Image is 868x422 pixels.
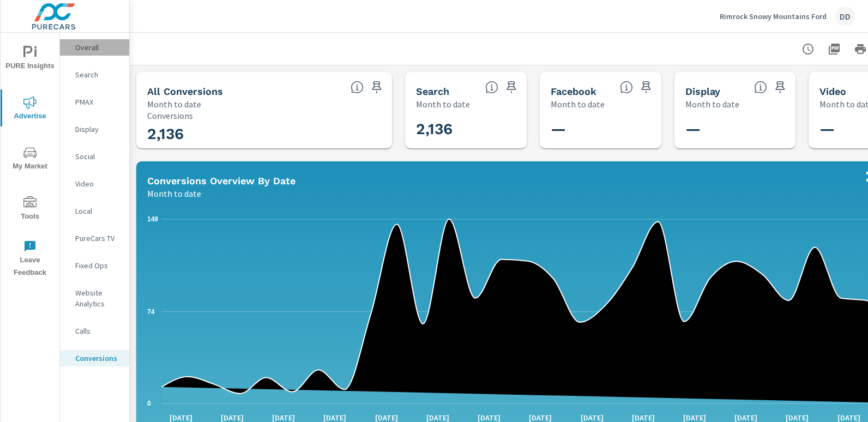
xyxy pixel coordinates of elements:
h3: 2,136 [416,120,560,138]
span: Save this to your personalized report [503,79,520,96]
p: Social [75,151,120,162]
text: 149 [147,215,158,223]
span: Search Conversions include Actions, Leads and Unmapped Conversions. [485,81,498,94]
div: Video [60,176,129,192]
p: Conversions [147,111,381,120]
span: Display Conversions include Actions, Leads and Unmapped Conversions [754,81,767,94]
h3: — [685,120,829,138]
h5: Facebook [551,86,596,97]
p: Display [75,124,120,135]
p: PureCars TV [75,233,120,244]
p: Month to date [147,98,201,111]
div: Display [60,121,129,137]
div: Calls [60,323,129,339]
p: Local [75,206,120,216]
h5: Search [416,86,449,97]
p: Website Analytics [75,287,120,309]
p: Fixed Ops [75,260,120,271]
p: Rimrock Snowy Mountains Ford [720,11,827,21]
div: Conversions [60,350,129,366]
div: Fixed Ops [60,257,129,274]
p: Search [75,69,120,80]
div: Local [60,203,129,219]
span: Save this to your personalized report [368,79,385,96]
p: Month to date [416,98,470,111]
span: PURE Insights [4,46,56,73]
div: PMAX [60,94,129,110]
text: 74 [147,308,155,316]
h5: Video [819,86,846,97]
div: Overall [60,39,129,56]
span: Tools [4,196,56,223]
p: Month to date [147,187,201,200]
p: Month to date [685,98,739,111]
div: Social [60,148,129,165]
h5: Display [685,86,720,97]
p: Overall [75,42,120,53]
div: Website Analytics [60,285,129,312]
div: nav menu [1,33,59,284]
h3: — [551,120,695,138]
span: Save this to your personalized report [637,79,655,96]
div: Search [60,67,129,83]
p: Conversions [75,353,120,364]
p: Video [75,178,120,189]
div: DD [835,7,855,26]
p: Calls [75,325,120,336]
button: "Export Report to PDF" [823,38,845,60]
text: 0 [147,400,151,407]
p: Month to date [551,98,605,111]
h5: All Conversions [147,86,223,97]
span: All conversions reported from Facebook with duplicates filtered out [620,81,633,94]
p: PMAX [75,97,120,107]
span: Save this to your personalized report [771,79,789,96]
div: PureCars TV [60,230,129,246]
span: All Conversions include Actions, Leads and Unmapped Conversions [351,81,364,94]
span: Advertise [4,96,56,123]
h5: Conversions Overview By Date [147,175,296,186]
span: My Market [4,146,56,173]
h3: 2,136 [147,125,381,143]
span: Leave Feedback [4,240,56,279]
